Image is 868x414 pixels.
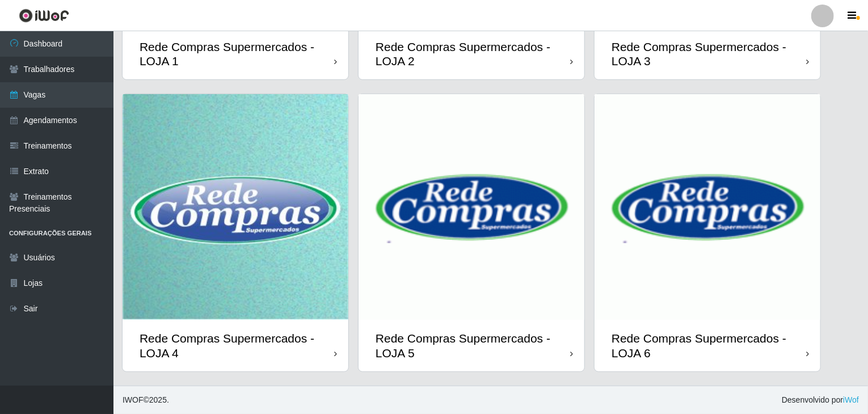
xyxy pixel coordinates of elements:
div: Rede Compras Supermercados - LOJA 3 [612,40,806,68]
a: Rede Compras Supermercados - LOJA 5 [359,94,584,371]
img: CoreUI Logo [19,9,69,23]
span: © 2025 . [123,394,169,406]
div: Rede Compras Supermercados - LOJA 6 [612,331,806,360]
a: iWof [843,395,859,404]
img: cardImg [359,94,584,320]
div: Rede Compras Supermercados - LOJA 5 [376,331,570,360]
div: Rede Compras Supermercados - LOJA 2 [376,40,570,68]
span: IWOF [123,395,144,404]
div: Rede Compras Supermercados - LOJA 1 [140,40,334,68]
span: Desenvolvido por [782,394,859,406]
a: Rede Compras Supermercados - LOJA 6 [595,94,820,371]
div: Rede Compras Supermercados - LOJA 4 [140,331,334,360]
img: cardImg [595,94,820,320]
a: Rede Compras Supermercados - LOJA 4 [123,94,348,371]
img: cardImg [123,94,348,320]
